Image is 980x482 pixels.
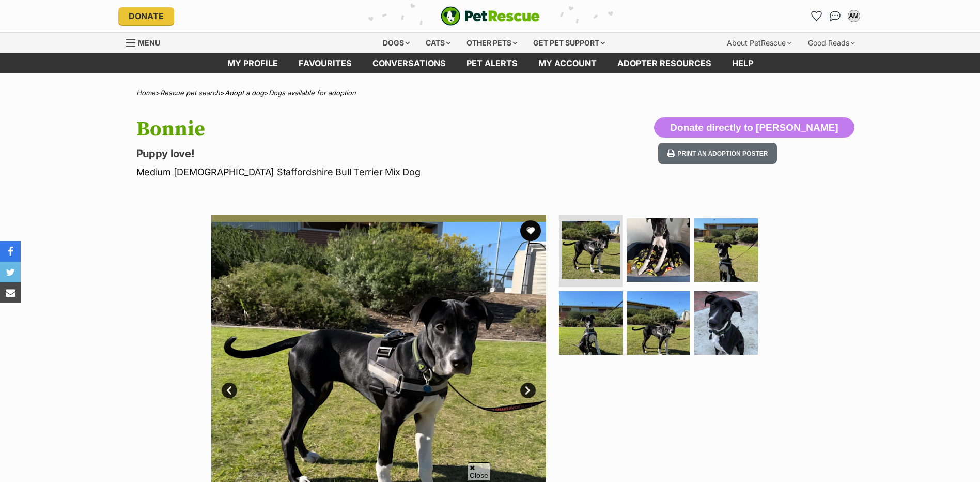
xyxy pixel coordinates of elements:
img: Photo of Bonnie [559,291,623,355]
img: Photo of Bonnie [694,291,758,355]
a: PetRescue [441,6,540,26]
span: Menu [138,38,160,47]
button: Donate directly to [PERSON_NAME] [654,117,854,138]
div: Good Reads [801,33,862,53]
a: Home [136,88,155,97]
img: Photo of Bonnie [562,221,620,279]
a: Rescue pet search [160,88,220,97]
button: favourite [520,220,541,241]
a: Favourites [808,8,825,24]
div: AM [849,11,859,21]
a: My profile [217,53,288,73]
img: chat-41dd97257d64d25036548639549fe6c8038ab92f7586957e7f3b1b290dea8141.svg [830,11,841,21]
a: Prev [222,383,237,398]
div: Get pet support [526,33,612,53]
button: My account [846,8,862,24]
a: Donate [118,7,174,25]
h1: Bonnie [136,117,573,141]
a: Adopter resources [607,53,722,73]
a: conversations [362,53,456,73]
a: Dogs available for adoption [269,88,356,97]
a: Conversations [827,8,844,24]
p: Puppy love! [136,146,573,161]
img: logo-e224e6f780fb5917bec1dbf3a21bbac754714ae5b6737aabdf751b685950b380.svg [441,6,540,26]
a: Favourites [288,53,362,73]
a: My account [528,53,607,73]
a: Pet alerts [456,53,528,73]
span: Close [468,462,490,480]
a: Menu [126,33,167,51]
img: Photo of Bonnie [627,291,690,355]
div: Dogs [376,33,417,53]
div: About PetRescue [720,33,799,53]
img: Photo of Bonnie [694,218,758,282]
a: Help [722,53,764,73]
ul: Account quick links [808,8,862,24]
img: Photo of Bonnie [627,218,690,282]
a: Adopt a dog [225,88,264,97]
div: Cats [418,33,458,53]
a: Next [520,383,536,398]
div: > > > [111,89,870,97]
div: Other pets [459,33,524,53]
button: Print an adoption poster [658,143,777,164]
p: Medium [DEMOGRAPHIC_DATA] Staffordshire Bull Terrier Mix Dog [136,165,573,179]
